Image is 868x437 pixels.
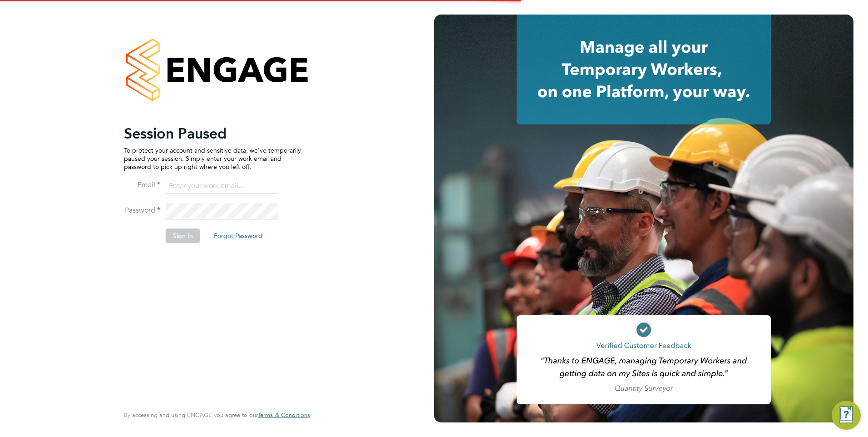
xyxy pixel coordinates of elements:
span: Terms & Conditions [258,411,310,419]
button: Sign In [166,228,200,243]
button: Engage Resource Center [832,401,861,430]
a: Terms & Conditions [258,412,310,419]
label: Password [124,206,160,215]
label: Email [124,180,160,190]
p: To protect your account and sensitive data, we've temporarily paused your session. Simply enter y... [124,146,301,171]
input: Enter your work email... [166,178,278,194]
h2: Session Paused [124,124,301,143]
span: By accessing and using ENGAGE you agree to our [124,411,310,419]
button: Forgot Password [207,228,270,243]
